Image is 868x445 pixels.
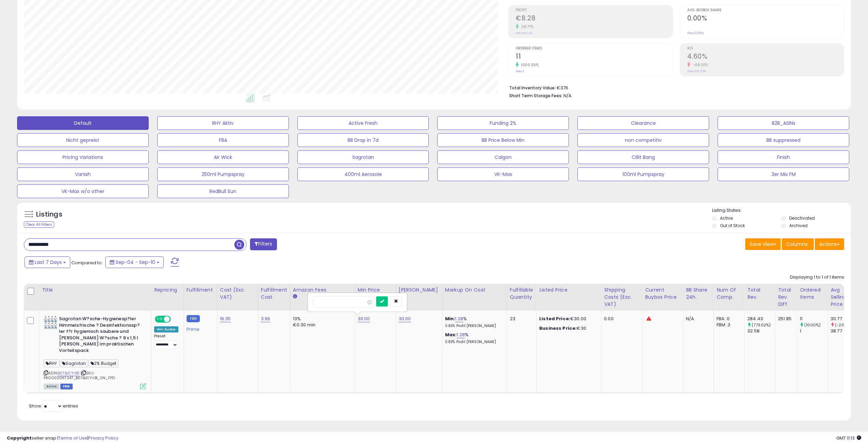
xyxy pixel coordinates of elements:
small: Prev: 1 [516,69,524,73]
a: B07BJCYVB1 [58,370,79,376]
div: BB Share 24h. [686,286,711,301]
div: 23 [510,316,531,322]
div: Total Rev. Diff. [778,286,794,308]
span: ROI [687,47,844,50]
button: Funding 2% [437,116,569,130]
b: Short Term Storage Fees: [509,93,562,99]
button: BB Price Below Min [437,133,569,147]
h2: 0.00% [687,14,844,24]
div: Prime [187,324,212,332]
div: Fulfillable Quantity [510,286,533,301]
h5: Listings [36,210,62,219]
button: Last 7 Days [25,256,70,268]
span: Compared to: [71,259,103,266]
b: Min: [445,315,455,322]
span: Profit [516,9,672,12]
div: % [445,332,502,344]
button: VK-Max [437,167,569,181]
a: 30.00 [399,315,411,322]
small: 28.77% [519,24,533,29]
button: 100ml Pumpspray [577,167,709,181]
button: Air Wick [157,150,289,164]
div: 32.58 [747,328,775,334]
div: 1 [800,328,827,334]
button: Vanish [17,167,149,181]
button: Active Fresh [297,116,429,130]
div: €30 [539,325,596,331]
h2: €8.28 [516,14,672,24]
div: 38.77 [830,328,858,334]
button: B2B_ASINs [718,116,849,130]
span: RHY [44,359,59,367]
span: 2025-09-18 11:13 GMT [836,435,861,441]
span: | SKU: PR0002067247_B07BJCYVB1_0N_FPD [44,370,115,381]
div: Avg Selling Price [830,286,855,308]
small: Prev: 0.00% [687,31,704,35]
button: non competitiv [577,133,709,147]
div: % [445,316,502,328]
b: Max: [445,331,457,338]
label: Deactivated [789,215,815,221]
button: Nicht gepreist [17,133,149,147]
button: Sep-04 - Sep-10 [105,256,164,268]
div: Cost (Exc. VAT) [220,286,255,301]
b: Sagrotan W?sche-Hygienesp?ler Himmelsfrische ? Desinfektionssp?ler f?r hygienisch saubere und [PE... [59,316,142,355]
div: FBA: 0 [717,316,739,322]
button: VK-Max w/o other [17,184,149,198]
button: BB suppressed [718,133,849,147]
span: All listings currently available for purchase on Amazon [44,384,59,389]
button: Save View [745,238,781,250]
span: Sep-04 - Sep-10 [116,259,155,266]
div: 30.77 [830,316,858,322]
span: N/A [563,92,572,99]
div: seller snap | | [7,435,118,442]
small: 1000.00% [519,62,539,68]
div: 13% [293,316,350,322]
button: 3er Mix FM [718,167,849,181]
strong: Copyright [7,435,32,441]
button: Default [17,116,149,130]
span: Columns [786,241,808,248]
div: Win BuyBox [154,326,178,332]
div: Total Rev. [747,286,772,301]
a: 3.96 [261,315,270,322]
button: Columns [782,238,814,250]
label: Archived [789,223,808,228]
div: [PERSON_NAME] [399,286,439,294]
button: Sagrotan [297,150,429,164]
th: The percentage added to the cost of goods (COGS) that forms the calculator for Min & Max prices. [442,284,507,311]
button: RedBull Sun [157,184,289,198]
span: FBM [60,384,73,389]
div: Repricing [154,286,181,294]
small: -88.30% [690,62,708,68]
div: Clear All Filters [24,221,54,228]
a: 1.28 [457,331,465,338]
span: Ordered Items [516,47,672,50]
div: €30.00 [539,316,596,322]
span: Avg. Buybox Share [687,9,844,12]
span: Sagrotan [60,359,88,367]
div: Shipping Costs (Exc. VAT) [604,286,639,308]
label: Active [720,215,733,221]
label: Out of Stock [720,223,745,228]
button: Actions [815,238,844,250]
b: Business Price: [539,325,577,331]
div: Markup on Cost [445,286,504,294]
div: Preset: [154,334,178,349]
a: 1.28 [455,315,463,322]
div: Displaying 1 to 1 of 1 items [790,274,844,281]
b: Listed Price: [539,315,570,322]
div: Amazon Fees [293,286,352,294]
div: Num of Comp. [717,286,741,301]
span: Show: entries [29,403,78,409]
button: Finish [718,150,849,164]
small: FBM [187,315,200,322]
div: Fulfillment Cost [261,286,287,301]
h2: 4.60% [687,53,844,62]
a: 16.35 [220,315,231,322]
div: Min Price [358,286,393,294]
div: Listed Price [539,286,598,294]
b: Total Inventory Value: [509,85,556,91]
li: €376 [509,83,839,91]
p: Listing States: [712,207,851,214]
